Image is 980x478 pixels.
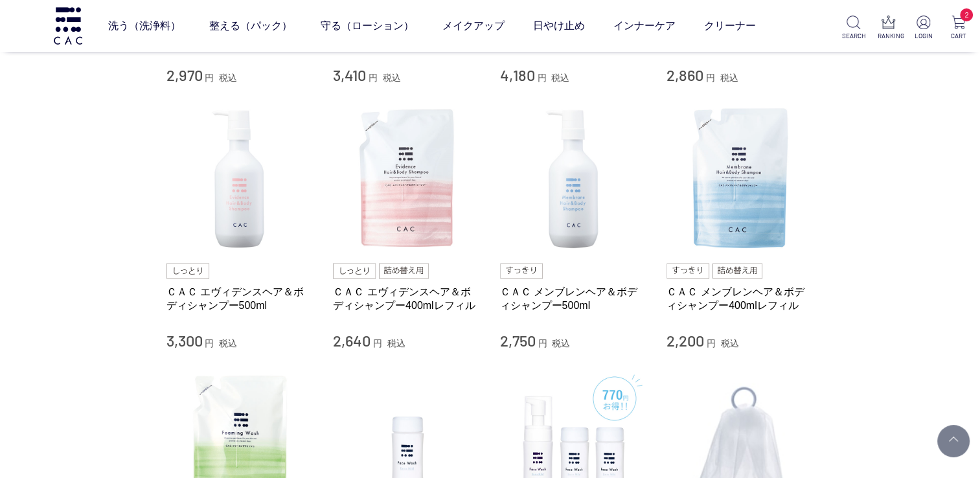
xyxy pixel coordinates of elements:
[552,338,570,348] span: 税込
[500,331,536,350] span: 2,750
[706,73,715,83] span: 円
[333,285,481,313] a: ＣＡＣ エヴィデンスヘア＆ボディシャンプー400mlレフィル
[667,263,709,279] img: すっきり
[842,16,865,41] a: SEARCH
[551,73,569,83] span: 税込
[166,285,314,313] a: ＣＡＣ エヴィデンスヘア＆ボディシャンプー500ml
[108,8,180,44] a: 洗う（洗浄料）
[667,331,704,350] span: 2,200
[166,65,203,84] span: 2,970
[667,285,814,313] a: ＣＡＣ メンブレンヘア＆ボディシャンプー400mlレフィル
[707,338,716,348] span: 円
[166,331,203,350] span: 3,300
[842,31,865,41] p: SEARCH
[320,8,413,44] a: 守る（ローション）
[205,338,214,348] span: 円
[333,105,481,253] img: ＣＡＣ エヴィデンスヘア＆ボディシャンプー400mlレフィル
[912,16,935,41] a: LOGIN
[877,31,900,41] p: RANKING
[667,105,814,253] img: ＣＡＣ メンブレンヘア＆ボディシャンプー400mlレフィル
[166,263,209,279] img: しっとり
[667,65,703,84] span: 2,860
[205,73,214,83] span: 円
[720,73,738,83] span: 税込
[373,338,382,348] span: 円
[960,8,973,21] span: 2
[383,73,401,83] span: 税込
[500,263,543,279] img: すっきり
[712,263,762,279] img: 詰め替え用
[442,8,504,44] a: メイクアップ
[369,73,378,83] span: 円
[947,31,970,41] p: CART
[387,338,405,348] span: 税込
[912,31,935,41] p: LOGIN
[333,65,366,84] span: 3,410
[877,16,900,41] a: RANKING
[209,8,291,44] a: 整える（パック）
[947,16,970,41] a: 2 CART
[333,263,376,279] img: しっとり
[166,105,314,253] img: ＣＡＣ エヴィデンスヘア＆ボディシャンプー500ml
[721,338,739,348] span: 税込
[333,331,370,350] span: 2,640
[500,65,535,84] span: 4,180
[703,8,755,44] a: クリーナー
[537,73,546,83] span: 円
[379,263,429,279] img: 詰め替え用
[219,338,237,348] span: 税込
[538,338,547,348] span: 円
[613,8,675,44] a: インナーケア
[500,285,648,313] a: ＣＡＣ メンブレンヘア＆ボディシャンプー500ml
[219,73,237,83] span: 税込
[500,105,648,253] img: ＣＡＣ メンブレンヘア＆ボディシャンプー500ml
[532,8,584,44] a: 日やけ止め
[52,7,84,44] img: logo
